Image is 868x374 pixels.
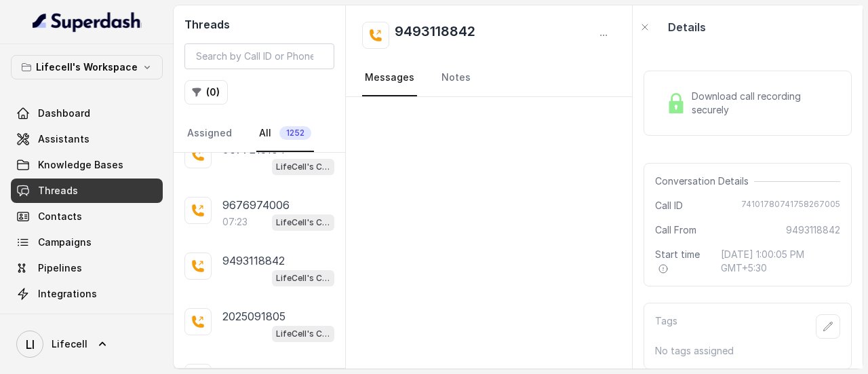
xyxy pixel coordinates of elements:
[692,90,835,117] span: Download call recording securely
[786,223,840,237] span: 9493118842
[276,327,330,341] p: LifeCell's Call Assistant
[222,215,248,229] p: 07:23
[38,184,78,198] span: Threads
[38,313,97,326] span: API Settings
[395,22,475,49] h2: 9493118842
[184,115,235,152] a: Assigned
[11,325,163,363] a: Lifecell
[11,55,163,79] button: Lifecell's Workspace
[11,282,163,306] a: Integrations
[222,197,290,213] p: 9676974006
[655,174,754,188] span: Conversation Details
[11,127,163,151] a: Assistants
[36,59,138,75] p: Lifecell's Workspace
[38,132,90,146] span: Assistants
[721,248,840,275] span: [DATE] 1:00:05 PM GMT+5:30
[33,11,142,33] img: light.svg
[276,160,330,174] p: LifeCell's Call Assistant
[11,204,163,229] a: Contacts
[362,60,417,96] a: Messages
[655,248,710,275] span: Start time
[439,60,473,96] a: Notes
[362,60,616,96] nav: Tabs
[184,80,228,105] button: (0)
[184,115,334,152] nav: Tabs
[256,115,314,152] a: All1252
[222,308,285,324] p: 2025091805
[279,126,311,140] span: 1252
[655,223,696,237] span: Call From
[655,314,677,339] p: Tags
[666,93,686,113] img: Lock Icon
[184,16,334,33] h2: Threads
[11,307,163,332] a: API Settings
[52,337,87,351] span: Lifecell
[38,261,82,275] span: Pipelines
[11,153,163,177] a: Knowledge Bases
[38,287,97,301] span: Integrations
[668,19,706,35] p: Details
[38,107,90,120] span: Dashboard
[38,158,123,172] span: Knowledge Bases
[184,43,334,69] input: Search by Call ID or Phone Number
[222,253,285,269] p: 9493118842
[11,179,163,203] a: Threads
[276,272,330,285] p: LifeCell's Call Assistant
[38,236,92,249] span: Campaigns
[655,344,840,358] p: No tags assigned
[655,199,683,212] span: Call ID
[11,256,163,280] a: Pipelines
[11,230,163,255] a: Campaigns
[11,101,163,126] a: Dashboard
[276,216,330,229] p: LifeCell's Call Assistant
[741,199,840,212] span: 74101780741758267005
[26,337,35,352] text: LI
[38,210,82,223] span: Contacts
